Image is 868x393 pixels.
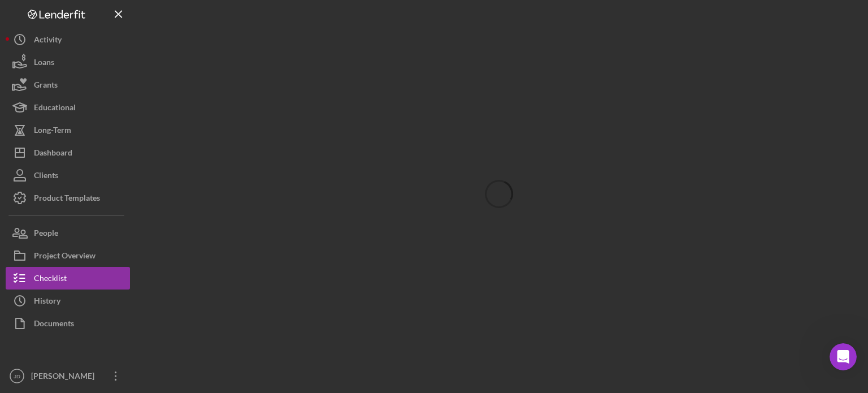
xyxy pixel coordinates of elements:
[34,164,58,189] div: Clients
[34,28,62,54] div: Activity
[6,74,130,96] button: Grants
[34,222,58,247] div: People
[6,51,130,74] button: Loans
[28,365,102,390] div: [PERSON_NAME]
[6,119,130,141] button: Long-Term
[6,28,130,51] button: Activity
[6,365,130,387] button: JD[PERSON_NAME]
[34,312,74,338] div: Documents
[6,164,130,187] button: Clients
[34,96,76,122] div: Educational
[6,187,130,209] button: Product Templates
[6,96,130,119] button: Educational
[6,222,130,244] button: People
[34,267,67,292] div: Checklist
[34,187,100,212] div: Product Templates
[34,290,60,315] div: History
[34,51,54,76] div: Loans
[6,141,130,164] button: Dashboard
[6,267,130,290] button: Checklist
[6,244,130,267] button: Project Overview
[6,312,130,335] button: Documents
[34,244,96,270] div: Project Overview
[6,290,130,312] button: History
[14,373,20,379] text: JD
[34,74,58,99] div: Grants
[34,141,72,167] div: Dashboard
[830,343,857,370] iframe: Intercom live chat
[34,119,71,144] div: Long-Term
